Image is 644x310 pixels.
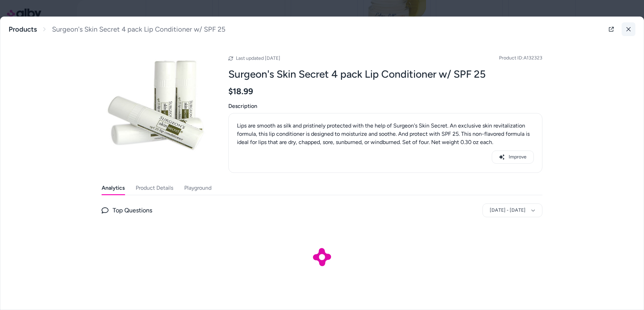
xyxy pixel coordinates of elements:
[482,203,542,217] button: [DATE] - [DATE]
[499,55,542,62] span: Product ID: A132323
[236,55,280,61] span: Last updated [DATE]
[228,86,253,97] span: $18.99
[102,181,125,195] button: Analytics
[228,102,542,110] span: Description
[237,122,534,146] p: Lips are smooth as silk and pristinely protected with the help of Surgeon's Skin Secret. An exclu...
[113,206,152,215] span: Top Questions
[9,25,37,34] a: Products
[184,181,211,195] button: Playground
[52,25,226,34] span: Surgeon's Skin Secret 4 pack Lip Conditioner w/ SPF 25
[9,25,226,34] nav: breadcrumb
[228,68,542,81] h2: Surgeon's Skin Secret 4 pack Lip Conditioner w/ SPF 25
[102,50,212,160] img: a132323.001
[136,181,173,195] button: Product Details
[492,151,534,164] button: Improve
